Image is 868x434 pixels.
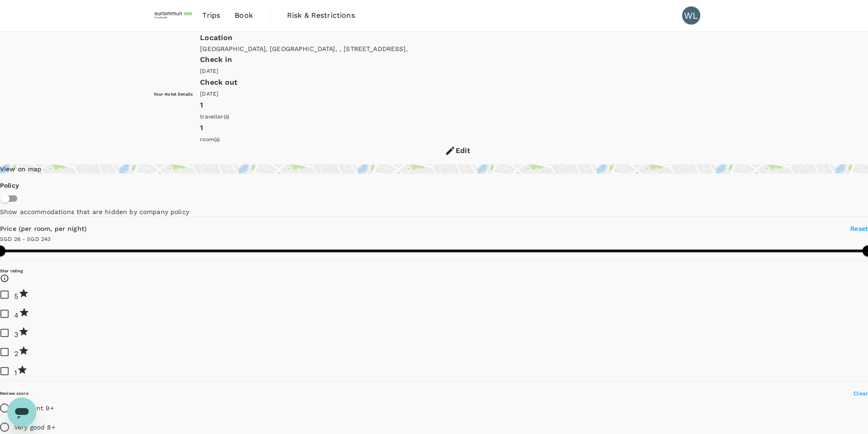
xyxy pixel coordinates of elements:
[200,53,714,66] div: Check in
[200,122,714,134] div: 1
[14,349,18,358] span: 2
[14,330,18,339] span: 3
[14,403,54,413] p: Excellent 9+
[287,10,355,21] span: Risk & Restrictions
[200,91,218,97] span: [DATE]
[14,423,55,432] p: Very good 8+
[154,5,195,26] img: EUROIMMUN (South East Asia) Pte. Ltd.
[200,136,220,143] span: room(s)
[14,368,17,377] span: 1
[200,68,218,74] span: [DATE]
[14,311,19,320] span: 4
[850,225,868,232] span: Reset
[200,44,714,53] div: [GEOGRAPHIC_DATA], [GEOGRAPHIC_DATA], , [STREET_ADDRESS],
[200,99,714,112] div: 1
[154,91,193,97] h6: Your Hotel Details
[200,76,714,89] div: Check out
[202,10,220,21] span: Trips
[853,390,868,397] span: Clear
[200,31,714,44] div: Location
[456,144,471,157] div: Edit
[7,398,36,427] iframe: Button to launch messaging window
[14,292,18,301] span: 5
[235,10,253,21] span: Book
[200,113,229,120] span: traveller(s)
[682,6,700,25] div: WL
